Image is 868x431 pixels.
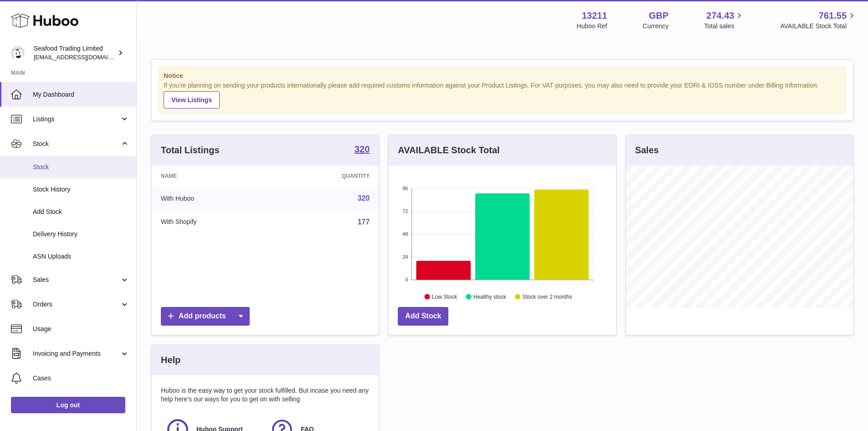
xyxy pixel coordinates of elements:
[706,10,734,22] span: 274.43
[354,145,370,154] strong: 320
[33,185,129,194] span: Stock History
[406,277,408,282] text: 0
[33,208,129,216] span: Add Stock
[33,349,120,358] span: Invoicing and Payments
[403,231,408,237] text: 48
[33,275,120,284] span: Sales
[780,22,857,31] span: AVAILABLE Stock Total
[11,397,125,413] a: Log out
[819,10,847,22] span: 761.55
[432,293,457,300] text: Low Stock
[161,307,250,326] a: Add products
[358,194,370,202] a: 320
[649,10,668,22] strong: GBP
[403,254,408,260] text: 24
[161,386,370,404] p: Huboo is the easy way to get your stock fulfilled. But incase you need any help here's our ways f...
[152,166,274,187] th: Name
[473,293,507,300] text: Healthy stock
[33,230,129,239] span: Delivery History
[704,22,745,31] span: Total sales
[33,163,129,171] span: Stock
[635,144,659,156] h3: Sales
[33,90,129,99] span: My Dashboard
[403,208,408,214] text: 72
[577,22,607,31] div: Huboo Ref
[274,166,379,187] th: Quantity
[152,210,274,234] td: With Shopify
[11,46,25,60] img: online@rickstein.com
[704,10,745,31] a: 274.43 Total sales
[33,252,129,261] span: ASN Uploads
[161,354,180,366] h3: Help
[33,300,120,309] span: Orders
[164,91,220,109] a: View Listings
[523,293,572,300] text: Stock over 2 months
[33,374,129,383] span: Cases
[403,186,408,191] text: 96
[33,140,120,148] span: Stock
[161,144,220,156] h3: Total Listings
[582,10,607,22] strong: 13211
[398,307,448,326] a: Add Stock
[34,53,134,61] span: [EMAIL_ADDRESS][DOMAIN_NAME]
[33,115,120,124] span: Listings
[152,187,274,210] td: With Huboo
[34,44,116,62] div: Seafood Trading Limited
[164,72,841,80] strong: Notice
[643,22,669,31] div: Currency
[358,218,370,226] a: 177
[398,144,499,156] h3: AVAILABLE Stock Total
[33,325,129,333] span: Usage
[354,145,370,156] a: 320
[164,81,841,109] div: If you're planning on sending your products internationally please add required customs informati...
[780,10,857,31] a: 761.55 AVAILABLE Stock Total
